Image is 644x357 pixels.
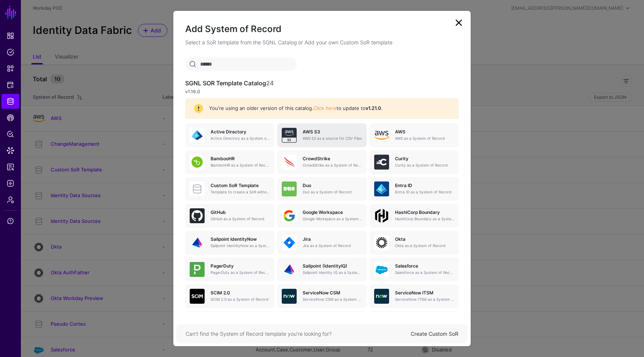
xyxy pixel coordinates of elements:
h5: Google Workspace [303,210,362,215]
p: AWS S3 as a source for CSV Files [303,136,362,141]
a: Click here [313,105,337,111]
p: Entra ID as a System of Record [395,189,454,195]
h5: Duo [303,183,362,188]
p: CrowdStrike as a System of Record [303,162,362,168]
a: Create Custom SoR [411,331,458,337]
p: Active Directory as a System of Record [211,136,270,141]
a: HashiCorp BoundaryHashiCorp Boundary as a System of Record [370,204,459,228]
h2: Add System of Record [185,23,459,35]
span: 24 [266,79,274,87]
p: Curity as a System of Record [395,162,454,168]
h5: GitHub [211,210,270,215]
a: SalesforceSalesforce as a System of Record [370,258,459,281]
img: svg+xml;base64,PHN2ZyB3aWR0aD0iNjQiIGhlaWdodD0iNjQiIHZpZXdCb3g9IjAgMCA2NCA2NCIgZmlsbD0ibm9uZSIgeG... [190,155,205,170]
p: Sailpoint Identity IQ as a System of Record [303,270,362,275]
a: AWS S3AWS S3 as a source for CSV Files [277,123,366,147]
a: Sailpoint (IdentityIQ)Sailpoint Identity IQ as a System of Record [277,258,366,281]
p: Duo as a System of Record [303,189,362,195]
a: OktaOkta as a System of Record [370,231,459,255]
h5: Jira [303,237,362,242]
h5: CrowdStrike [303,156,362,161]
a: Sailpoint IdentityNowSailpoint IdentityNow as a System of Record [185,231,274,255]
p: Jira as a System of Record [303,243,362,249]
a: CurityCurity as a System of Record [370,150,459,174]
p: Template to create a SoR without any entities, attributes or relationships. Once created, you can... [211,189,270,195]
img: svg+xml;base64,PHN2ZyB3aWR0aD0iNjQiIGhlaWdodD0iNjQiIHZpZXdCb3g9IjAgMCA2NCA2NCIgZmlsbD0ibm9uZSIgeG... [190,262,205,277]
p: HashiCorp Boundary as a System of Record [395,216,454,222]
p: BambooHR as a System of Record [211,162,270,168]
img: svg+xml;base64,PHN2ZyB3aWR0aD0iNjQiIGhlaWdodD0iNjQiIHZpZXdCb3g9IjAgMCA2NCA2NCIgZmlsbD0ibm9uZSIgeG... [282,181,297,196]
div: Can’t find the System of Record template you’re looking for? [186,330,411,338]
img: svg+xml;base64,PHN2ZyB3aWR0aD0iNjQiIGhlaWdodD0iNjQiIHZpZXdCb3g9IjAgMCA2NCA2NCIgZmlsbD0ibm9uZSIgeG... [282,155,297,170]
img: svg+xml;base64,PHN2ZyB3aWR0aD0iNjQiIGhlaWdodD0iNjQiIHZpZXdCb3g9IjAgMCA2NCA2NCIgZmlsbD0ibm9uZSIgeG... [374,235,389,250]
h5: Curity [395,156,454,161]
a: SCIM 2.0SCIM 2.0 as a System of Record [185,284,274,308]
a: Active DirectoryActive Directory as a System of Record [185,123,274,147]
strong: v1.16.0 [185,89,200,94]
a: AWSAWS as a System of Record [370,123,459,147]
div: You're using an older version of this catalog. to update to . [203,105,450,112]
h5: AWS [395,129,454,135]
a: ServiceNow ITSMServiceNow ITSM as a System of Record [370,284,459,308]
img: svg+xml;base64,PHN2ZyB3aWR0aD0iNjQiIGhlaWdodD0iNjQiIHZpZXdCb3g9IjAgMCA2NCA2NCIgZmlsbD0ibm9uZSIgeG... [282,235,297,250]
h5: Entra ID [395,183,454,188]
h5: PagerDuty [211,263,270,269]
p: PagerDuty as a System of Record [211,270,270,275]
p: Select a SoR template from the SGNL Catalog or Add your own Custom SoR template [185,38,459,46]
h5: SCIM 2.0 [211,290,270,296]
h5: ServiceNow CSM [303,290,362,296]
h5: HashiCorp Boundary [395,210,454,215]
a: RISC EventsSSF RISC Event Stream [277,311,366,335]
p: Salesforce as a System of Record [395,270,454,275]
h5: Salesforce [395,263,454,269]
h5: Sailpoint (IdentityIQ) [303,263,362,269]
a: BambooHRBambooHR as a System of Record [185,150,274,174]
p: GitHub as a System of Record [211,216,270,222]
a: GitHubGitHub as a System of Record [185,204,274,228]
h5: ServiceNow ITSM [395,290,454,296]
h5: Okta [395,237,454,242]
img: svg+xml;base64,PHN2ZyB3aWR0aD0iNjQiIGhlaWdodD0iNjQiIHZpZXdCb3g9IjAgMCA2NCA2NCIgZmlsbD0ibm9uZSIgeG... [190,235,205,250]
img: svg+xml;base64,PHN2ZyB3aWR0aD0iNjQiIGhlaWdodD0iNjQiIHZpZXdCb3g9IjAgMCA2NCA2NCIgZmlsbD0ibm9uZSIgeG... [282,208,297,223]
a: PagerDutyPagerDuty as a System of Record [185,258,274,281]
strong: v1.21.0 [366,105,381,111]
img: svg+xml;base64,PHN2ZyB3aWR0aD0iNjQiIGhlaWdodD0iNjQiIHZpZXdCb3g9IjAgMCA2NCA2NCIgZmlsbD0ibm9uZSIgeG... [190,128,205,143]
p: SCIM 2.0 as a System of Record [211,297,270,302]
img: svg+xml;base64,PHN2ZyB3aWR0aD0iNjQiIGhlaWdodD0iNjQiIHZpZXdCb3g9IjAgMCA2NCA2NCIgZmlsbD0ibm9uZSIgeG... [374,262,389,277]
img: svg+xml;base64,PHN2ZyB4bWxucz0iaHR0cDovL3d3dy53My5vcmcvMjAwMC9zdmciIHhtbG5zOnhsaW5rPSJodHRwOi8vd3... [374,128,389,143]
p: Okta as a System of Record [395,243,454,249]
a: ServiceNow CSMServiceNow CSM as a System of Record [277,284,366,308]
a: CAEP EventsSSF CAEP Event Stream [185,311,274,335]
p: ServiceNow ITSM as a System of Record [395,297,454,302]
a: Custom SoR TemplateTemplate to create a SoR without any entities, attributes or relationships. On... [185,177,274,201]
img: svg+xml;base64,PHN2ZyB3aWR0aD0iNjQiIGhlaWdodD0iNjQiIHZpZXdCb3g9IjAgMCA2NCA2NCIgZmlsbD0ibm9uZSIgeG... [374,181,389,196]
h5: BambooHR [211,156,270,161]
a: JiraJira as a System of Record [277,231,366,255]
h3: SGNL SOR Template Catalog [185,80,459,87]
img: svg+xml;base64,PHN2ZyB3aWR0aD0iNjQiIGhlaWdodD0iNjQiIHZpZXdCb3g9IjAgMCA2NCA2NCIgZmlsbD0ibm9uZSIgeG... [282,262,297,277]
img: svg+xml;base64,PHN2ZyB3aWR0aD0iNjQiIGhlaWdodD0iNjQiIHZpZXdCb3g9IjAgMCA2NCA2NCIgZmlsbD0ibm9uZSIgeG... [374,289,389,304]
h5: Sailpoint IdentityNow [211,237,270,242]
img: svg+xml;base64,PHN2ZyB3aWR0aD0iNjQiIGhlaWdodD0iNjQiIHZpZXdCb3g9IjAgMCA2NCA2NCIgZmlsbD0ibm9uZSIgeG... [190,208,205,223]
a: Google WorkspaceGoogle Workspace as a System of Record [277,204,366,228]
p: Google Workspace as a System of Record [303,216,362,222]
h5: Active Directory [211,129,270,135]
h5: Custom SoR Template [211,183,270,188]
img: svg+xml;base64,PHN2ZyB4bWxucz0iaHR0cDovL3d3dy53My5vcmcvMjAwMC9zdmciIHdpZHRoPSIxMDBweCIgaGVpZ2h0PS... [374,208,389,223]
p: Sailpoint IdentityNow as a System of Record [211,243,270,249]
img: svg+xml;base64,PHN2ZyB3aWR0aD0iNjQiIGhlaWdodD0iNjQiIHZpZXdCb3g9IjAgMCA2NCA2NCIgZmlsbD0ibm9uZSIgeG... [282,289,297,304]
h5: AWS S3 [303,129,362,135]
a: DuoDuo as a System of Record [277,177,366,201]
p: ServiceNow CSM as a System of Record [303,297,362,302]
a: CrowdStrikeCrowdStrike as a System of Record [277,150,366,174]
img: svg+xml;base64,PHN2ZyB3aWR0aD0iNjQiIGhlaWdodD0iNjQiIHZpZXdCb3g9IjAgMCA2NCA2NCIgZmlsbD0ibm9uZSIgeG... [282,128,297,143]
img: svg+xml;base64,PHN2ZyB3aWR0aD0iNjQiIGhlaWdodD0iNjQiIHZpZXdCb3g9IjAgMCA2NCA2NCIgZmlsbD0ibm9uZSIgeG... [190,289,205,304]
a: Entra IDEntra ID as a System of Record [370,177,459,201]
a: WorkdayWorkday as a System of Record [370,311,459,335]
img: svg+xml;base64,PHN2ZyB3aWR0aD0iNjQiIGhlaWdodD0iNjQiIHZpZXdCb3g9IjAgMCA2NCA2NCIgZmlsbD0ibm9uZSIgeG... [374,155,389,170]
p: AWS as a System of Record [395,136,454,141]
